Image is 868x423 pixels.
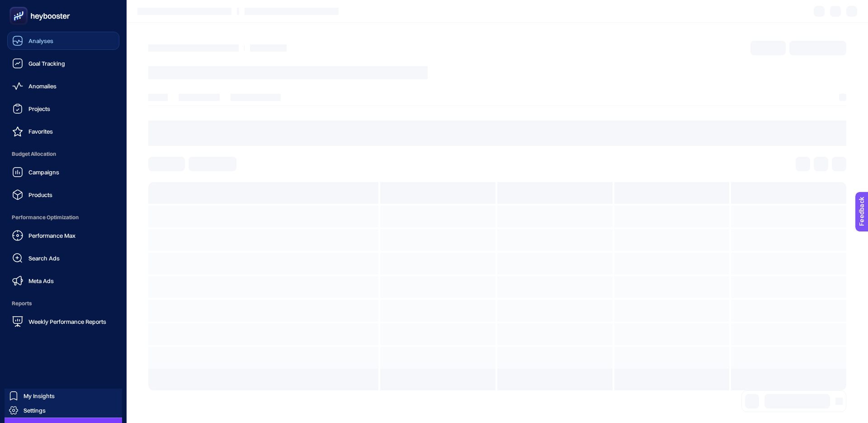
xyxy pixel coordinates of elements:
[7,54,119,72] a: Goal Tracking
[24,407,46,414] span: Settings
[7,163,119,181] a: Campaigns
[28,128,53,135] span: Favorites
[24,392,55,399] span: My Insights
[7,208,119,226] span: Performance Optimization
[7,77,119,95] a: Anomalies
[7,226,119,245] a: Performance Max
[28,255,60,262] span: Search Ads
[28,191,52,198] span: Products
[5,389,122,403] a: My Insights
[7,272,119,290] a: Meta Ads
[28,105,50,112] span: Projects
[28,277,54,284] span: Meta Ads
[28,82,57,90] span: Anomalies
[7,100,119,118] a: Projects
[28,168,59,176] span: Campaigns
[28,60,65,67] span: Goal Tracking
[7,186,119,204] a: Products
[7,249,119,267] a: Search Ads
[28,232,75,239] span: Performance Max
[28,318,106,325] span: Weekly Performance Reports
[5,3,34,10] span: Feedback
[7,32,119,50] a: Analyses
[5,403,122,418] a: Settings
[7,145,119,163] span: Budget Allocation
[28,37,53,44] span: Analyses
[7,312,119,331] a: Weekly Performance Reports
[7,122,119,140] a: Favorites
[7,294,119,312] span: Reports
